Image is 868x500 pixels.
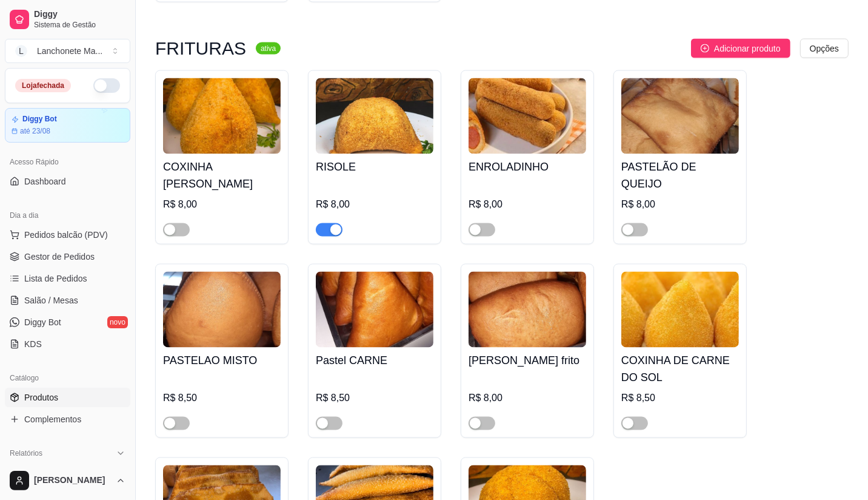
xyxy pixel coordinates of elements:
a: Complementos [5,410,130,429]
span: Produtos [24,391,58,404]
button: Alterar Status [93,78,120,93]
a: DiggySistema de Gestão [5,5,130,34]
article: Diggy Bot [22,115,57,124]
button: Opções [800,39,849,58]
a: Diggy Botnovo [5,312,130,332]
span: Diggy [34,9,125,20]
h4: PASTELAO MISTO [163,353,281,370]
img: product-image [163,78,281,154]
article: até 23/08 [20,126,50,136]
div: R$ 8,50 [621,391,739,406]
div: Dia a dia [5,206,130,225]
img: product-image [163,272,281,348]
span: KDS [24,338,42,350]
span: Opções [810,42,839,55]
div: R$ 8,00 [163,198,281,212]
span: Salão / Mesas [24,294,78,306]
img: product-image [621,272,739,348]
a: Lista de Pedidos [5,269,130,288]
img: product-image [469,78,586,154]
h4: Pastel CARNE [316,353,433,370]
button: [PERSON_NAME] [5,466,130,495]
div: Acesso Rápido [5,152,130,172]
a: Produtos [5,388,130,407]
span: Gestor de Pedidos [24,251,95,263]
h4: [PERSON_NAME] frito [469,353,586,370]
button: Select a team [5,39,130,63]
img: product-image [621,78,739,154]
button: Adicionar produto [691,39,790,58]
span: Sistema de Gestão [34,20,125,30]
div: R$ 8,00 [469,391,586,406]
a: Diggy Botaté 23/08 [5,108,130,143]
span: Adicionar produto [714,42,781,55]
button: Pedidos balcão (PDV) [5,225,130,245]
span: Lista de Pedidos [24,272,87,285]
div: R$ 8,50 [163,391,281,406]
a: Salão / Mesas [5,291,130,310]
img: product-image [316,272,433,348]
img: product-image [469,272,586,348]
span: plus-circle [701,44,709,53]
h4: COXINHA DE CARNE DO SOL [621,353,739,387]
h4: RISOLE [316,159,433,176]
div: R$ 8,00 [469,198,586,212]
h4: ENROLADINHO [469,159,586,176]
a: KDS [5,334,130,354]
span: Diggy Bot [24,316,61,328]
span: Complementos [24,413,81,425]
h4: COXINHA [PERSON_NAME] [163,159,281,193]
div: R$ 8,00 [316,198,433,212]
span: Pedidos balcão (PDV) [24,229,108,241]
div: Loja fechada [15,79,71,92]
span: Dashboard [24,175,66,187]
div: R$ 8,50 [316,391,433,406]
sup: ativa [256,42,281,55]
span: Relatórios [10,448,42,458]
span: [PERSON_NAME] [34,475,111,486]
div: Catálogo [5,368,130,388]
h3: FRITURAS [155,41,246,56]
img: product-image [316,78,433,154]
div: R$ 8,00 [621,198,739,212]
a: Dashboard [5,172,130,191]
a: Gestor de Pedidos [5,247,130,266]
div: Lanchonete Ma ... [37,45,102,57]
h4: PASTELÃO DE QUEIJO [621,159,739,193]
span: L [15,45,27,57]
